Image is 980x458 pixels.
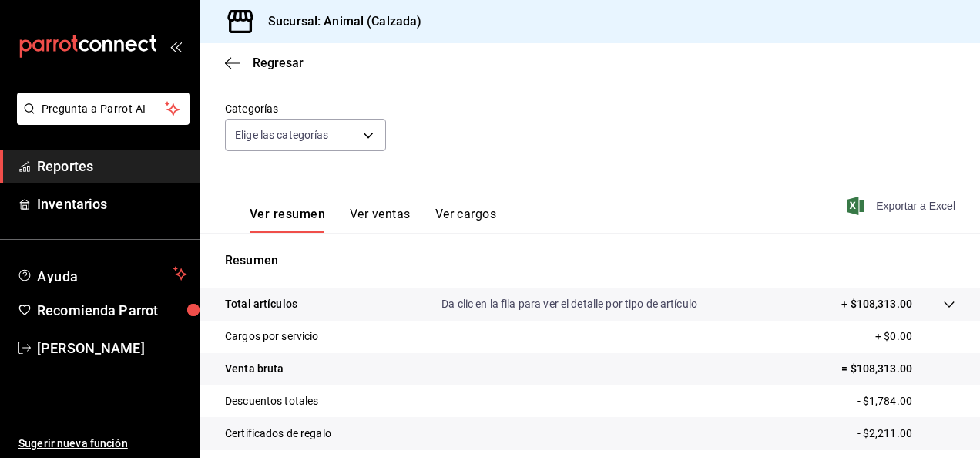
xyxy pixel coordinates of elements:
font: Ver resumen [250,207,325,222]
p: Total artículos [225,296,297,312]
font: [PERSON_NAME] [37,340,145,356]
span: Ayuda [37,264,167,283]
p: Cargos por servicio [225,328,319,345]
p: + $108,313.00 [841,296,912,312]
span: Elige las categorías [235,127,329,143]
span: Pregunta a Parrot AI [42,101,166,117]
label: Categorías [225,103,386,114]
p: Venta bruta [225,361,284,377]
p: = $108,313.00 [841,361,955,377]
button: open_drawer_menu [169,40,182,52]
button: Regresar [225,56,304,70]
button: Ver ventas [350,207,411,233]
font: Recomienda Parrot [37,302,158,318]
p: Da clic en la fila para ver el detalle por tipo de artículo [441,296,697,312]
p: + $0.00 [875,328,955,345]
a: Pregunta a Parrot AI [11,112,190,128]
h3: Sucursal: Animal (Calzada) [256,12,421,31]
p: - $1,784.00 [857,393,955,409]
button: Pregunta a Parrot AI [17,93,190,125]
font: Exportar a Excel [876,200,955,212]
div: Pestañas de navegación [250,207,496,233]
p: Descuentos totales [225,393,318,409]
p: Certificados de regalo [225,426,331,442]
button: Exportar a Excel [850,197,955,215]
font: Sugerir nueva función [18,437,128,450]
span: Regresar [253,56,304,70]
font: Reportes [37,158,93,174]
p: Resumen [225,251,955,270]
button: Ver cargos [435,207,497,233]
p: - $2,211.00 [857,426,955,442]
font: Inventarios [37,196,107,212]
